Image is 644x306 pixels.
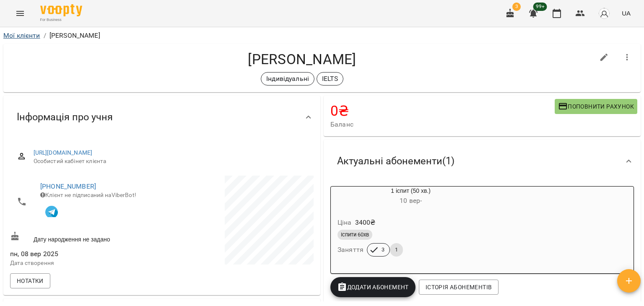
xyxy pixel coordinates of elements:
button: 1 іспит (50 хв.)10 вер- Ціна3400₴Іспити 60хвЗаняття31 [331,187,491,267]
button: Menu [10,3,30,23]
span: For Business [40,17,82,23]
button: Додати Абонемент [330,277,415,297]
button: Історія абонементів [419,280,499,295]
h6: Заняття [338,244,364,256]
div: IELTS [317,72,343,86]
img: avatar_s.png [598,8,610,19]
a: [PHONE_NUMBER] [40,182,96,190]
div: Інформація про учня [3,96,320,139]
p: IELTS [322,74,338,84]
span: 3 [512,3,521,11]
li: / [44,31,46,41]
img: Voopty Logo [40,4,82,16]
span: 1 [390,246,403,254]
h4: [PERSON_NAME] [10,51,594,68]
span: Баланс [330,119,555,130]
img: Telegram [45,206,58,218]
span: UA [622,9,631,18]
span: Особистий кабінет клієнта [34,157,307,166]
span: Додати Абонемент [337,282,409,292]
h6: Ціна [338,217,352,228]
div: Дату народження не задано [8,230,162,245]
p: [PERSON_NAME] [49,31,100,41]
h4: 0 ₴ [330,102,555,119]
p: Дата створення [10,259,160,267]
button: Поповнити рахунок [555,99,637,114]
span: Історія абонементів [426,282,492,292]
a: Мої клієнти [3,31,40,39]
span: 10 вер - [400,197,422,205]
span: 3 [377,246,390,254]
div: Індивідуальні [261,72,314,86]
span: Нотатки [17,276,44,286]
span: пн, 08 вер 2025 [10,249,160,259]
button: UA [618,5,634,21]
nav: breadcrumb [3,31,641,41]
span: Інформація про учня [17,111,113,124]
span: Поповнити рахунок [558,101,634,112]
span: Актуальні абонементи ( 1 ) [337,155,454,168]
a: [URL][DOMAIN_NAME] [34,149,93,156]
button: Нотатки [10,273,50,288]
p: 3400 ₴ [355,218,376,228]
div: 1 іспит (50 хв.) [331,187,491,207]
button: Клієнт підписаний на VooptyBot [40,200,63,222]
span: Іспити 60хв [338,231,372,239]
span: Клієнт не підписаний на ViberBot! [40,192,136,198]
div: Актуальні абонементи(1) [324,140,641,183]
span: 99+ [533,3,547,11]
p: Індивідуальні [266,74,309,84]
